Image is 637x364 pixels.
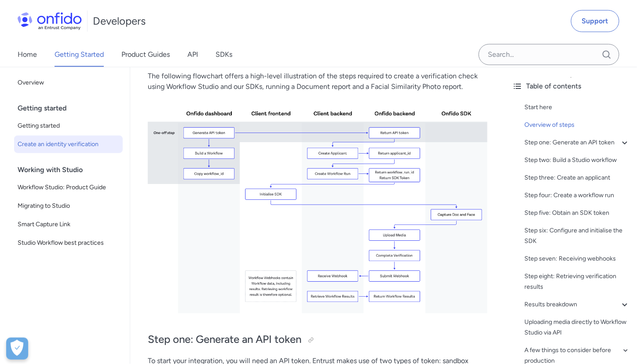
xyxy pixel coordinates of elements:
span: Workflow Studio: Product Guide [18,182,119,193]
div: Working with Studio [18,161,126,179]
a: Product Guides [121,42,170,67]
h1: Developers [93,14,146,28]
a: SDKs [216,42,232,67]
a: Step one: Generate an API token [524,137,630,148]
h2: Step one: Generate an API token [148,332,487,347]
span: Getting started [18,121,119,131]
span: Studio Workflow best practices [18,238,119,248]
a: Start here [524,102,630,113]
span: Smart Capture Link [18,219,119,230]
a: Uploading media directly to Workflow Studio via API [524,317,630,338]
a: Getting Started [55,42,104,67]
div: Table of contents [512,81,630,92]
span: Overview [18,77,119,88]
a: Studio Workflow best practices [14,234,123,252]
a: Workflow Studio: Product Guide [14,179,123,196]
span: Migrating to Studio [18,201,119,211]
a: Results breakdown [524,299,630,310]
a: Getting started [14,117,123,135]
a: Step seven: Receiving webhooks [524,254,630,264]
a: Migrating to Studio [14,197,123,215]
a: Overview [14,74,123,92]
a: Step two: Build a Studio workflow [524,155,630,165]
img: Identity verification steps [148,99,487,314]
a: Home [18,42,37,67]
a: Overview of steps [524,120,630,130]
a: Step four: Create a workflow run [524,190,630,201]
input: Onfido search input field [479,44,619,65]
a: Step five: Obtain an SDK token [524,208,630,218]
a: Support [571,10,619,32]
div: Getting started [18,99,126,117]
img: Onfido Logo [18,12,82,30]
a: Step six: Configure and initialise the SDK [524,225,630,246]
a: API [187,42,198,67]
p: The following flowchart offers a high-level illustration of the steps required to create a verifi... [148,71,487,92]
a: Step eight: Retrieving verification results [524,271,630,292]
a: Create an identity verification [14,136,123,153]
div: Cookie Preferences [6,338,28,360]
button: Open Preferences [6,338,28,360]
a: Smart Capture Link [14,216,123,233]
a: Step three: Create an applicant [524,173,630,183]
span: Create an identity verification [18,139,119,150]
